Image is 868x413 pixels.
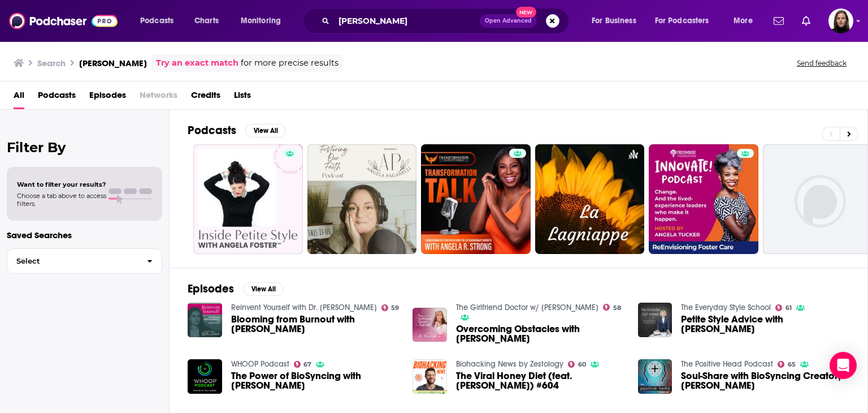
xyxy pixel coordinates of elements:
h2: Episodes [188,282,234,296]
span: Networks [140,86,177,109]
a: Show notifications dropdown [797,11,815,31]
span: 61 [785,306,792,311]
div: Open Intercom Messenger [830,352,857,379]
h3: [PERSON_NAME] [79,58,147,68]
a: The Viral Honey Diet (feat. Angela Foster) #604 [456,371,624,390]
span: The Power of BioSyncing with [PERSON_NAME] [231,371,400,390]
button: Show profile menu [828,8,853,33]
img: User Profile [828,8,853,33]
button: open menu [233,12,296,30]
img: Soul-Share with BioSyncing Creator, Angela Foster [638,359,672,394]
h2: Podcasts [188,123,236,137]
a: 60 [568,361,586,368]
span: Petite Style Advice with [PERSON_NAME] [681,315,849,334]
span: Want to filter your results? [17,180,106,188]
div: Search podcasts, credits, & more... [314,8,580,34]
a: Try an exact match [156,57,238,70]
span: Podcasts [140,13,173,29]
h3: Search [37,58,66,68]
a: Episodes [89,86,126,109]
img: Podchaser - Follow, Share and Rate Podcasts [9,10,118,32]
button: open menu [648,12,726,30]
a: 59 [381,304,400,311]
a: The Power of BioSyncing with Angela Foster [231,371,400,390]
a: Credits [191,86,220,109]
span: Soul-Share with BioSyncing Creator, [PERSON_NAME] [681,371,849,390]
span: More [734,13,753,29]
button: open menu [726,12,767,30]
img: Overcoming Obstacles with Angela Foster [413,308,447,342]
span: 60 [578,362,586,367]
h2: Filter By [7,139,162,156]
span: New [516,7,536,18]
button: Open AdvancedNew [480,14,537,28]
a: The Positive Head Podcast [681,359,773,369]
a: The Girlfriend Doctor w/ Dr. Anna Cabeca [456,303,598,312]
a: Soul-Share with BioSyncing Creator, Angela Foster [681,371,849,390]
a: 65 [778,361,796,368]
button: View All [245,124,286,137]
a: Biohacking News by Zestology [456,359,563,369]
span: for more precise results [241,57,338,70]
span: Monitoring [241,13,281,29]
span: The Viral Honey Diet (feat. [PERSON_NAME]) #604 [456,371,624,390]
a: WHOOP Podcast [231,359,289,369]
span: Overcoming Obstacles with [PERSON_NAME] [456,324,624,343]
span: Blooming from Burnout with [PERSON_NAME] [231,315,400,334]
span: Charts [194,13,219,29]
span: Select [7,257,138,265]
span: Open Advanced [485,18,532,24]
span: 65 [788,362,796,367]
span: 58 [613,306,621,311]
img: The Viral Honey Diet (feat. Angela Foster) #604 [413,359,447,394]
p: Saved Searches [7,230,162,240]
a: Podcasts [38,86,76,109]
button: Send feedback [793,58,850,68]
a: 61 [775,304,792,311]
span: Choose a tab above to access filters. [17,192,106,208]
a: Charts [187,12,225,30]
a: The Everyday Style School [681,303,771,312]
a: 67 [294,361,312,368]
span: 59 [391,306,399,311]
img: The Power of BioSyncing with Angela Foster [188,359,222,394]
button: open menu [584,12,650,30]
span: Logged in as BevCat3 [828,8,853,33]
a: 58 [603,304,621,311]
a: PodcastsView All [188,123,286,137]
a: Show notifications dropdown [769,11,788,31]
span: For Business [592,13,636,29]
span: For Podcasters [655,13,709,29]
input: Search podcasts, credits, & more... [334,12,480,30]
a: Blooming from Burnout with Angela Foster [231,315,400,334]
a: All [14,86,24,109]
a: Lists [234,86,251,109]
img: Petite Style Advice with Angela Foster [638,303,672,337]
span: 67 [303,362,311,367]
img: Blooming from Burnout with Angela Foster [188,303,222,337]
a: Reinvent Yourself with Dr. Tara [231,303,377,312]
a: EpisodesView All [188,282,284,296]
button: View All [243,282,284,296]
button: open menu [132,12,188,30]
a: Overcoming Obstacles with Angela Foster [456,324,624,343]
a: Petite Style Advice with Angela Foster [681,315,849,334]
button: Select [7,248,162,274]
